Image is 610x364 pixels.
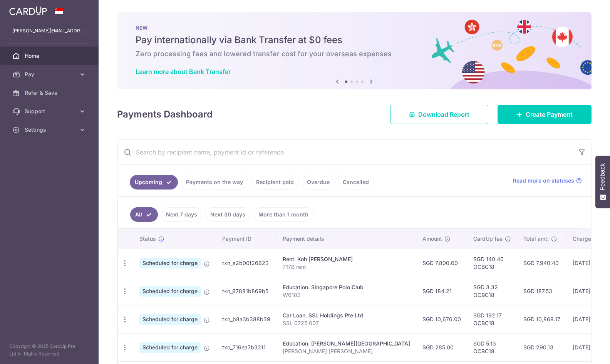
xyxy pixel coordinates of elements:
span: Refer & Save [25,89,75,97]
a: Download Report [390,105,488,124]
a: Payments on the way [181,175,248,190]
span: Home [25,52,75,60]
button: Feedback - Show survey [595,156,610,208]
a: Cancelled [338,175,374,190]
span: Feedback [599,163,606,190]
th: Payment details [277,229,416,249]
span: Settings [25,126,75,134]
a: Overdue [302,175,335,190]
span: Scheduled for charge [139,286,201,297]
td: SGD 184.21 [416,277,467,305]
td: SGD 3.32 OCBC18 [467,277,517,305]
p: W0182 [283,291,410,299]
span: Download Report [418,110,469,119]
a: Next 30 days [205,207,250,222]
div: Car Loan. SSL Holdings Pte Ltd [283,312,410,319]
input: Search by recipient name, payment id or reference [117,140,573,164]
span: Scheduled for charge [139,258,201,268]
p: [PERSON_NAME] [PERSON_NAME] [283,347,410,355]
td: SGD 285.00 [416,333,467,361]
td: SGD 7,800.00 [416,249,467,277]
span: Total amt. [523,235,549,243]
a: Create Payment [498,105,592,124]
h4: Payments Dashboard [117,107,213,121]
td: txn_87881b869b5 [216,277,277,305]
td: txn_b8a3b388b39 [216,305,277,333]
td: SGD 10,868.17 [517,305,566,333]
span: Scheduled for charge [139,342,201,353]
h6: Zero processing fees and lowered transfer cost for your overseas expenses [136,49,573,59]
a: All [130,207,158,222]
a: Read more on statuses [513,177,582,185]
img: Bank transfer banner [117,12,592,89]
td: SGD 290.13 [517,333,566,361]
a: Next 7 days [161,207,202,222]
td: SGD 7,940.40 [517,249,566,277]
th: Payment ID [216,229,277,249]
span: Scheduled for charge [139,314,201,325]
div: Education. [PERSON_NAME][GEOGRAPHIC_DATA] [283,340,410,347]
span: Amount [422,235,442,243]
a: Learn more about Bank Transfer [136,68,231,75]
span: Charge date [573,235,604,243]
p: 717B rent [283,263,410,271]
img: CardUp [9,6,47,15]
td: SGD 10,676.00 [416,305,467,333]
p: NEW [136,25,573,31]
p: [PERSON_NAME][EMAIL_ADDRESS][DOMAIN_NAME] [12,27,86,35]
td: SGD 187.53 [517,277,566,305]
td: SGD 140.40 OCBC18 [467,249,517,277]
span: CardUp fee [473,235,503,243]
span: Support [25,107,75,115]
td: SGD 5.13 OCBC18 [467,333,517,361]
div: Education. Singapore Polo Club [283,283,410,291]
span: Status [139,235,156,243]
span: Create Payment [526,110,573,119]
span: Pay [25,70,75,78]
span: Read more on statuses [513,177,574,185]
td: txn_716ea7b3211 [216,333,277,361]
td: SGD 192.17 OCBC18 [467,305,517,333]
a: Upcoming [130,175,178,190]
div: Rent. Koh [PERSON_NAME] [283,255,410,263]
a: Recipient paid [251,175,299,190]
p: SSL 0725 007 [283,319,410,327]
td: txn_a2b00f26623 [216,249,277,277]
h5: Pay internationally via Bank Transfer at $0 fees [136,34,573,46]
a: More than 1 month [253,207,313,222]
